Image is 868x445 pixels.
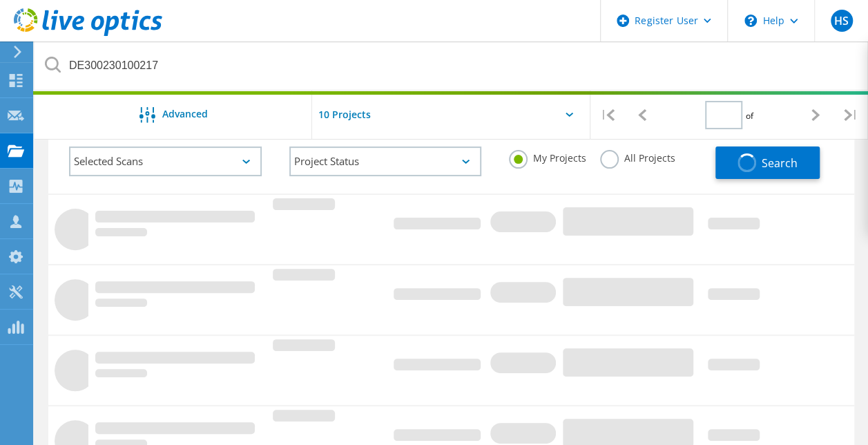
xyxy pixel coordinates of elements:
span: HS [834,15,849,26]
div: Selected Scans [69,146,262,176]
span: Advanced [162,109,208,119]
div: Project Status [289,146,482,176]
span: of [746,110,753,122]
svg: \n [744,15,757,27]
label: My Projects [509,150,586,163]
a: Live Optics Dashboard [14,29,162,39]
label: All Projects [600,150,675,163]
span: Search [762,155,798,171]
div: | [590,91,625,140]
div: | [833,91,868,140]
button: Search [715,146,820,179]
